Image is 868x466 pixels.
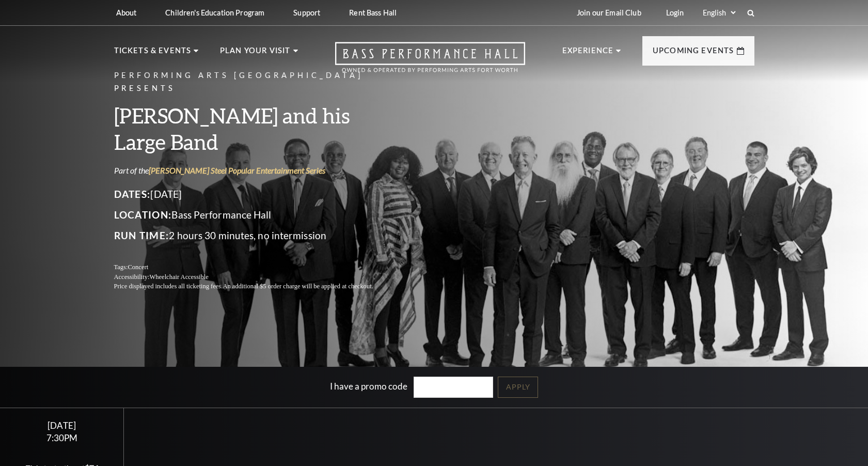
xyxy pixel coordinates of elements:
[149,165,325,175] a: [PERSON_NAME] Steel Popular Entertainment Series
[701,8,737,18] select: Select:
[114,69,398,95] p: Performing Arts [GEOGRAPHIC_DATA] Presents
[12,433,112,442] div: 7:30PM
[349,8,397,17] p: Rent Bass Hall
[114,262,398,272] p: Tags:
[114,188,151,200] span: Dates:
[293,8,320,17] p: Support
[114,209,172,221] span: Location:
[114,186,398,203] p: [DATE]
[114,282,398,291] p: Price displayed includes all ticketing fees.
[114,227,398,244] p: 2 hours 30 minutes, no intermission
[330,381,407,392] label: I have a promo code
[114,207,398,223] p: Bass Performance Hall
[114,272,398,282] p: Accessibility:
[223,283,373,290] span: An additional $5 order charge will be applied at checkout.
[114,165,398,176] p: Part of the
[128,263,148,271] span: Concert
[653,44,734,63] p: Upcoming Events
[114,102,398,155] h3: [PERSON_NAME] and his Large Band
[116,8,137,17] p: About
[114,44,192,63] p: Tickets & Events
[220,44,291,63] p: Plan Your Visit
[12,420,112,431] div: [DATE]
[149,273,208,281] span: Wheelchair Accessible
[165,8,264,17] p: Children's Education Program
[562,44,614,63] p: Experience
[114,229,169,241] span: Run Time:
